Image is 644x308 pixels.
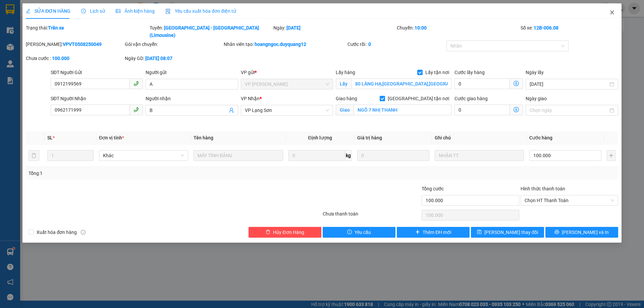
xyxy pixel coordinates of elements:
[397,227,470,238] button: plusThêm ĐH mới
[99,135,124,140] span: Đơn vị tính
[47,135,53,140] span: SL
[81,230,86,235] span: info-circle
[423,229,451,236] span: Thêm ĐH mới
[308,135,332,140] span: Định lượng
[241,96,260,101] span: VP Nhận
[530,107,608,114] input: Ngày giao
[336,105,354,115] span: Giao
[249,227,321,238] button: deleteHủy Đơn Hàng
[336,78,351,89] span: Lấy
[26,8,70,14] span: SỬA ĐƠN HÀNG
[609,10,615,15] span: close
[323,227,395,238] button: exclamation-circleYêu cầu
[336,70,355,75] span: Lấy hàng
[454,96,488,101] label: Cước giao hàng
[603,3,622,22] button: Close
[146,69,238,76] div: Người gửi
[354,105,452,115] input: Giao tận nơi
[415,230,420,235] span: plus
[165,9,171,14] img: icon
[255,42,306,47] b: hoangngoc.duyquang12
[194,135,213,140] span: Tên hàng
[286,25,301,30] b: [DATE]
[125,55,222,62] div: Ngày GD:
[116,8,155,14] span: Ảnh kiện hàng
[26,41,123,48] div: [PERSON_NAME]:
[145,56,172,61] b: [DATE] 08:07
[525,195,614,205] span: Chọn HT Thanh Toán
[146,95,238,102] div: Người nhận
[273,229,304,236] span: Hủy Đơn Hàng
[52,56,69,61] b: 100.000
[355,229,371,236] span: Yêu cầu
[526,70,544,75] label: Ngày lấy
[562,229,609,236] span: [PERSON_NAME] và In
[454,105,510,115] input: Cước giao hàng
[150,25,259,38] b: [GEOGRAPHIC_DATA] - [GEOGRAPHIC_DATA] (Limousine)
[336,96,357,101] span: Giao hàng
[396,24,520,39] div: Chuyến:
[347,230,352,235] span: exclamation-circle
[25,24,149,39] div: Trạng thái:
[266,230,270,235] span: delete
[51,69,143,76] div: SĐT Người Gửi
[26,55,123,62] div: Chưa cước :
[415,25,427,30] b: 10:00
[534,25,558,30] b: 12B-006.08
[471,227,544,238] button: save[PERSON_NAME] thay đổi
[454,70,485,75] label: Cước lấy hàng
[357,135,382,140] span: Giá trị hàng
[133,81,139,86] span: phone
[81,8,105,14] span: Lịch sử
[520,24,619,39] div: Số xe:
[133,107,139,112] span: phone
[521,186,565,191] label: Hình thức thanh toán
[241,69,333,76] div: VP gửi
[385,95,452,102] span: [GEOGRAPHIC_DATA] tận nơi
[477,230,482,235] span: save
[347,41,445,48] div: Cước rồi :
[149,24,273,39] div: Tuyến:
[103,150,184,161] span: Khác
[51,95,143,102] div: SĐT Người Nhận
[514,81,519,86] span: dollar-circle
[554,230,559,235] span: printer
[322,210,421,222] div: Chưa thanh toán
[422,186,444,191] span: Tổng cước
[229,108,234,113] span: user-add
[116,9,120,13] span: picture
[34,229,79,236] span: Xuất hóa đơn hàng
[514,107,519,112] span: dollar-circle
[224,41,346,48] div: Nhân viên tạo:
[273,24,396,39] div: Ngày:
[26,9,31,13] span: edit
[29,170,249,177] div: Tổng: 1
[607,150,615,161] button: plus
[125,41,222,48] div: Gói vận chuyển:
[454,78,510,89] input: Cước lấy hàng
[432,131,527,144] th: Ghi chú
[63,42,102,47] b: VPVT0508250049
[194,150,283,161] input: VD: Bàn, Ghế
[245,79,329,89] span: VP Minh Khai
[529,135,552,140] span: Cước hàng
[351,78,452,89] input: Lấy tận nơi
[245,105,329,115] span: VP Lạng Sơn
[484,229,538,236] span: [PERSON_NAME] thay đổi
[368,42,371,47] b: 0
[423,69,452,76] span: Lấy tận nơi
[345,150,352,161] span: kg
[530,80,608,88] input: Ngày lấy
[526,96,547,101] label: Ngày giao
[81,9,86,13] span: clock-circle
[435,150,524,161] input: Ghi Chú
[29,150,39,161] button: delete
[545,227,618,238] button: printer[PERSON_NAME] và In
[48,25,64,30] b: Trên xe
[165,8,236,14] span: Yêu cầu xuất hóa đơn điện tử
[357,150,429,161] input: 0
